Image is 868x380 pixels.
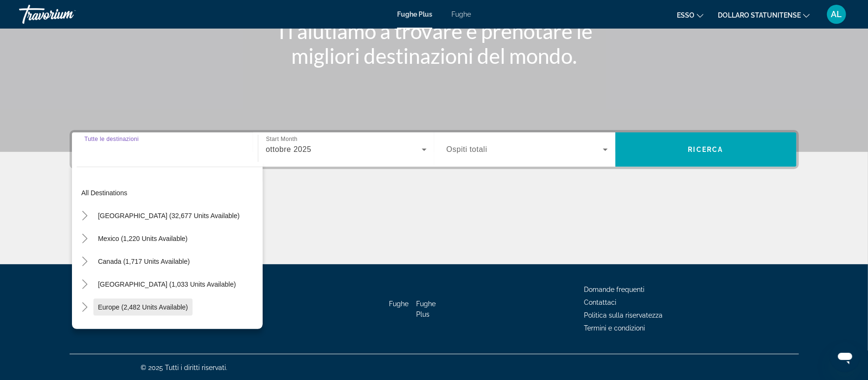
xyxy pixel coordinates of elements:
span: Canada (1,717 units available) [98,258,190,265]
span: [GEOGRAPHIC_DATA] (32,677 units available) [98,212,240,220]
a: Politica sulla riservatezza [584,311,663,319]
button: Toggle Europe (2,482 units available) [77,299,93,316]
font: AL [831,9,842,19]
div: Widget di ricerca [72,132,797,167]
button: [GEOGRAPHIC_DATA] (32,677 units available) [93,207,245,224]
a: Domande frequenti [584,286,645,293]
span: All destinations [82,189,128,197]
button: Canada (1,717 units available) [93,253,195,270]
button: Toggle Mexico (1,220 units available) [77,230,93,247]
a: Fughe [451,10,471,18]
a: Fughe [389,300,408,308]
button: [GEOGRAPHIC_DATA] (1,033 units available) [93,276,241,293]
button: Mexico (1,220 units available) [93,230,193,247]
button: Europe (2,482 units available) [93,299,193,316]
font: Esso [677,11,694,19]
span: [GEOGRAPHIC_DATA] (1,033 units available) [98,280,236,288]
iframe: Pulsante per aprire la finestra di messaggistica [830,342,860,372]
span: Mexico (1,220 units available) [98,235,188,242]
button: Australia (198 units available) [93,321,192,339]
button: Toggle Caribbean & Atlantic Islands (1,033 units available) [77,276,93,293]
button: Cambia lingua [677,8,704,22]
font: © 2025 Tutti i diritti riservati. [141,364,228,371]
a: Fughe Plus [416,300,436,318]
span: Europe (2,482 units available) [98,303,188,311]
button: Cambia valuta [718,8,810,22]
a: Termini e condizioni [584,324,645,332]
span: ottobre 2025 [266,145,312,153]
span: Tutte le destinazioni [84,136,139,142]
a: Fughe Plus [397,10,432,18]
a: Travorio [19,2,114,27]
a: Contattaci [584,299,617,306]
h1: Ti aiutiamo a trovare e prenotare le migliori destinazioni del mondo. [255,19,613,68]
button: Menu utente [824,4,849,24]
button: Toggle United States (32,677 units available) [77,208,93,224]
button: Toggle Australia (198 units available) [77,322,93,339]
font: Dollaro statunitense [718,11,801,19]
button: Toggle Canada (1,717 units available) [77,253,93,270]
span: Ospiti totali [447,145,488,153]
button: Ricerca [615,132,797,167]
button: All destinations [77,184,263,201]
span: Ricerca [688,146,724,153]
span: Start Month [266,136,297,142]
